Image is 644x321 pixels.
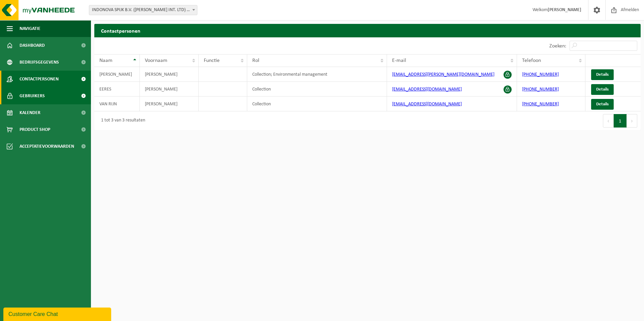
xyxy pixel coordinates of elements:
span: Contactpersonen [20,71,59,87]
span: Acceptatievoorwaarden [20,138,74,155]
td: Collection; Environmental management [247,67,387,82]
span: INDONOVA SPIJK B.V. (WELLMAN INT. LTD) - SPIJK [89,5,197,15]
a: [PHONE_NUMBER] [522,102,559,107]
a: [EMAIL_ADDRESS][PERSON_NAME][DOMAIN_NAME] [392,72,494,77]
span: Naam [99,58,112,63]
strong: [PERSON_NAME] [548,7,581,12]
span: Details [596,87,609,92]
span: Navigatie [20,20,40,37]
button: Previous [603,114,614,128]
span: Details [596,102,609,106]
label: Zoeken: [549,43,566,49]
a: Details [591,69,614,80]
td: [PERSON_NAME] [140,67,199,82]
td: [PERSON_NAME] [94,67,140,82]
button: Next [627,114,637,128]
span: Details [596,72,609,77]
td: EERES [94,82,140,97]
a: [EMAIL_ADDRESS][DOMAIN_NAME] [392,102,462,107]
span: Telefoon [522,58,541,63]
span: Bedrijfsgegevens [20,54,59,71]
a: [EMAIL_ADDRESS][DOMAIN_NAME] [392,87,462,92]
span: INDONOVA SPIJK B.V. (WELLMAN INT. LTD) - SPIJK [89,5,197,15]
td: [PERSON_NAME] [140,97,199,111]
a: [PHONE_NUMBER] [522,72,559,77]
td: [PERSON_NAME] [140,82,199,97]
h2: Contactpersonen [94,24,641,37]
a: [PHONE_NUMBER] [522,87,559,92]
a: Details [591,99,614,110]
button: 1 [614,114,627,128]
iframe: chat widget [3,306,112,321]
span: Kalender [20,104,40,121]
td: VAN RIJN [94,97,140,111]
span: Product Shop [20,121,50,138]
span: Rol [252,58,259,63]
div: 1 tot 3 van 3 resultaten [98,115,145,127]
td: Collection [247,82,387,97]
span: E-mail [392,58,406,63]
span: Voornaam [145,58,167,63]
span: Gebruikers [20,87,45,104]
a: Details [591,84,614,95]
span: Functie [204,58,220,63]
span: Dashboard [20,37,45,54]
td: Collection [247,97,387,111]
